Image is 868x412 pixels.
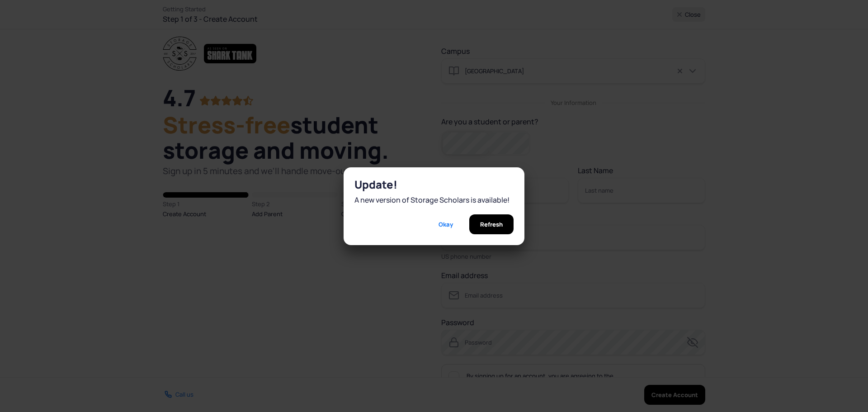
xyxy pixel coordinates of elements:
div: A new version of Storage Scholars is available! [354,194,514,205]
button: Refresh [469,214,514,234]
span: Okay [439,214,453,234]
button: Okay [428,214,464,234]
h2: Update! [354,178,514,191]
span: Refresh [480,214,503,234]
